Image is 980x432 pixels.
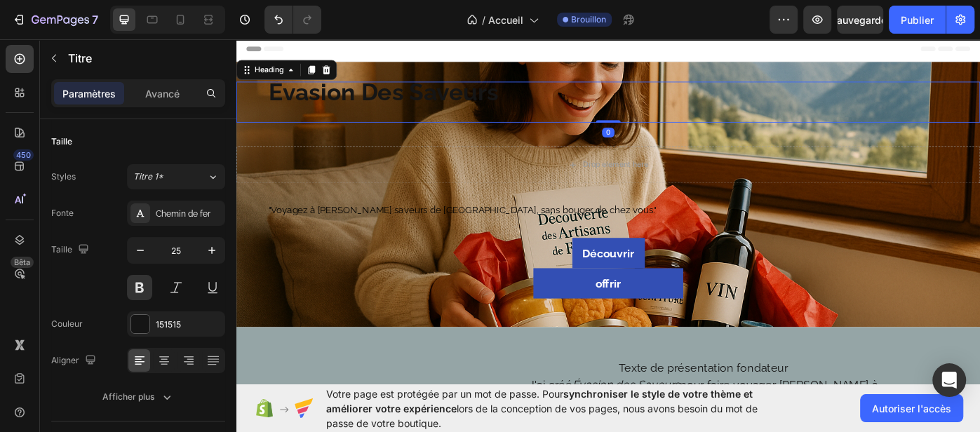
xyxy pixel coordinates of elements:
[51,244,72,255] font: Taille
[92,13,98,27] font: 7
[51,208,74,218] font: Fonte
[837,6,883,34] button: Sauvegarder
[6,6,105,34] button: 7
[36,190,476,203] span: "Voyagez à [PERSON_NAME] saveurs de [GEOGRAPHIC_DATA], sans bouger de chez vous."
[51,318,83,329] font: Couleur
[391,238,451,252] strong: Découvrir
[51,355,79,365] font: Aligner
[326,388,563,400] font: Votre page est protégée par un mot de passe. Pour
[127,164,225,189] button: Titre 1*
[62,88,116,100] font: Paramètres
[380,228,462,262] a: Découvrir
[860,394,963,422] button: Autoriser l'accès
[488,14,523,26] font: Accueil
[14,257,30,267] font: Bêta
[831,14,890,26] font: Sauvegarder
[872,403,951,414] font: Autoriser l'accès
[336,262,506,297] a: offrir
[406,272,436,287] strong: offrir
[286,365,772,384] p: Texte de présentation fondateur
[156,209,210,219] font: Chemin de fer
[51,171,76,182] font: Styles
[145,88,180,100] font: Avancé
[414,103,428,114] div: 0
[392,140,466,151] div: Drop element here
[236,36,980,388] iframe: Zone de conception
[68,51,92,65] font: Titre
[16,150,31,160] font: 450
[932,363,966,397] div: Ouvrir Intercom Messenger
[380,386,502,401] i: Évasion des Saveurs
[889,6,946,34] button: Publier
[482,14,485,26] font: /
[571,14,606,25] font: Brouillon
[901,14,934,26] font: Publier
[156,319,181,330] font: 151515
[264,6,321,34] div: Annuler/Rétablir
[51,384,225,410] button: Afficher plus
[102,391,154,402] font: Afficher plus
[326,403,758,429] font: lors de la conception de vos pages, nous avons besoin du mot de passe de votre boutique.
[326,388,753,414] font: synchroniser le style de votre thème et améliorer votre expérience
[68,50,220,67] p: Titre
[51,136,72,147] font: Taille
[133,171,163,182] font: Titre 1*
